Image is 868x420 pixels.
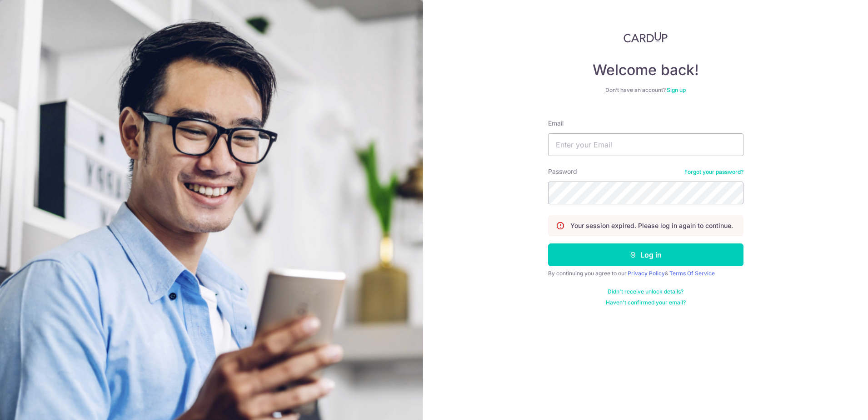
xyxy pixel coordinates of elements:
[548,270,743,277] div: By continuing you agree to our &
[548,119,564,128] label: Email
[548,167,577,176] label: Password
[570,221,733,230] p: Your session expired. Please log in again to continue.
[628,270,665,277] a: Privacy Policy
[624,32,668,43] img: CardUp Logo
[606,299,686,306] a: Haven't confirmed your email?
[548,86,743,94] div: Don’t have an account?
[669,270,715,277] a: Terms Of Service
[684,168,743,176] a: Forgot your password?
[608,288,683,295] a: Didn't receive unlock details?
[667,86,686,93] a: Sign up
[548,243,743,266] button: Log in
[548,133,743,156] input: Enter your Email
[548,61,743,79] h4: Welcome back!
